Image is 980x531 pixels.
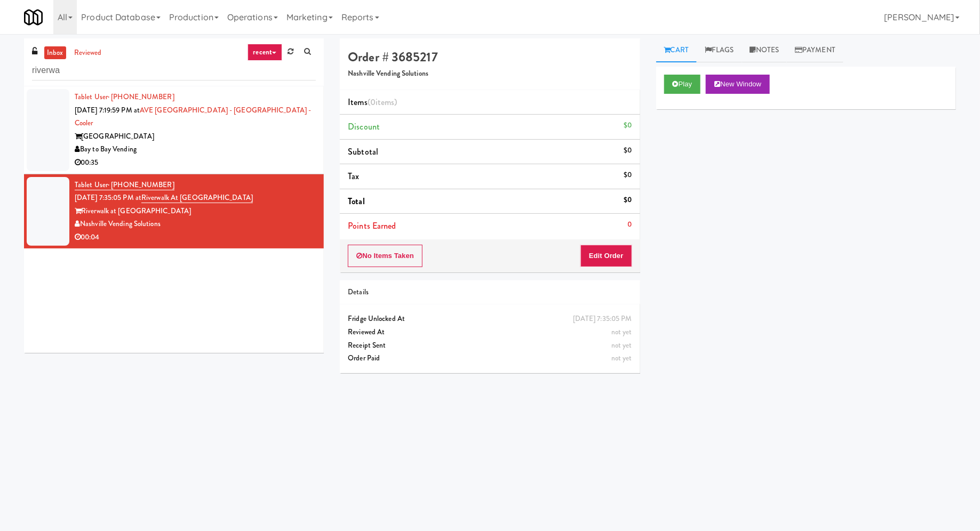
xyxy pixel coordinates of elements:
h4: Order # 3685217 [348,50,632,64]
span: [DATE] 7:19:59 PM at [75,105,140,115]
div: $0 [624,194,632,207]
a: Cart [656,38,697,62]
span: Discount [348,120,380,133]
span: · [PHONE_NUMBER] [108,180,174,190]
span: Points Earned [348,220,396,232]
a: recent [248,44,283,61]
span: Total [348,195,365,207]
a: Payment [787,38,843,62]
span: Tax [348,170,359,182]
div: $0 [624,119,632,132]
div: Reviewed At [348,326,632,339]
a: Flags [697,38,742,62]
div: 0 [628,218,632,231]
li: Tablet User· [PHONE_NUMBER][DATE] 7:35:05 PM atRiverwalk at [GEOGRAPHIC_DATA]Riverwalk at [GEOGRA... [24,174,324,248]
span: Items [348,96,397,108]
h5: Nashville Vending Solutions [348,70,632,78]
div: [DATE] 7:35:05 PM [573,312,632,326]
span: not yet [611,353,632,363]
div: Order Paid [348,352,632,365]
button: Play [664,75,701,94]
button: Edit Order [580,245,632,267]
span: [DATE] 7:35:05 PM at [75,192,141,203]
div: Receipt Sent [348,339,632,352]
div: $0 [624,168,632,182]
input: Search vision orders [32,61,316,81]
button: New Window [706,75,770,94]
div: [GEOGRAPHIC_DATA] [75,130,316,143]
a: inbox [44,46,66,60]
a: Notes [742,38,787,62]
a: Tablet User· [PHONE_NUMBER] [75,92,174,102]
ng-pluralize: items [376,96,395,108]
div: Nashville Vending Solutions [75,218,316,231]
button: No Items Taken [348,245,423,267]
div: Bay to Bay Vending [75,143,316,156]
li: Tablet User· [PHONE_NUMBER][DATE] 7:19:59 PM atAVE [GEOGRAPHIC_DATA] - [GEOGRAPHIC_DATA] - Cooler... [24,86,324,174]
div: 00:35 [75,156,316,170]
span: not yet [611,340,632,350]
img: Micromart [24,8,43,27]
span: (0 ) [368,96,397,108]
span: · [PHONE_NUMBER] [108,92,174,102]
a: Riverwalk at [GEOGRAPHIC_DATA] [141,192,253,203]
div: Details [348,286,632,299]
div: 00:04 [75,231,316,244]
div: Fridge Unlocked At [348,312,632,326]
div: Riverwalk at [GEOGRAPHIC_DATA] [75,205,316,218]
span: Subtotal [348,146,378,158]
a: Tablet User· [PHONE_NUMBER] [75,180,174,190]
span: not yet [611,327,632,337]
a: AVE [GEOGRAPHIC_DATA] - [GEOGRAPHIC_DATA] - Cooler [75,105,311,128]
div: $0 [624,144,632,157]
a: reviewed [71,46,105,60]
